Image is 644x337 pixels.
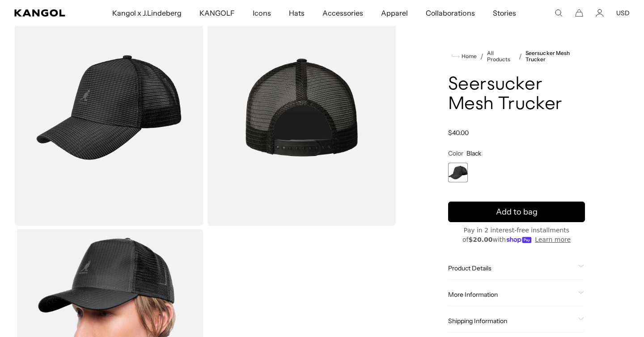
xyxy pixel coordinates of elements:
a: All Products [487,50,515,63]
h1: Seersucker Mesh Trucker [448,75,585,114]
summary: Search here [555,9,563,17]
a: Seersucker Mesh Trucker [525,50,585,63]
li: / [477,51,483,62]
a: Account [596,9,604,17]
a: Home [452,52,477,60]
span: $40.00 [448,129,469,137]
nav: breadcrumbs [448,50,585,63]
button: Add to bag [448,202,585,222]
li: / [515,51,522,62]
span: Add to bag [496,206,538,218]
a: Kangol [14,9,73,17]
span: More Information [448,291,574,299]
button: Cart [575,9,583,17]
span: Home [460,53,477,59]
label: Black [448,163,468,182]
span: Color [448,149,463,157]
div: 1 of 1 [448,163,468,182]
span: Shipping Information [448,317,574,325]
button: USD [616,9,630,17]
span: Product Details [448,264,574,272]
span: Black [466,149,481,157]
